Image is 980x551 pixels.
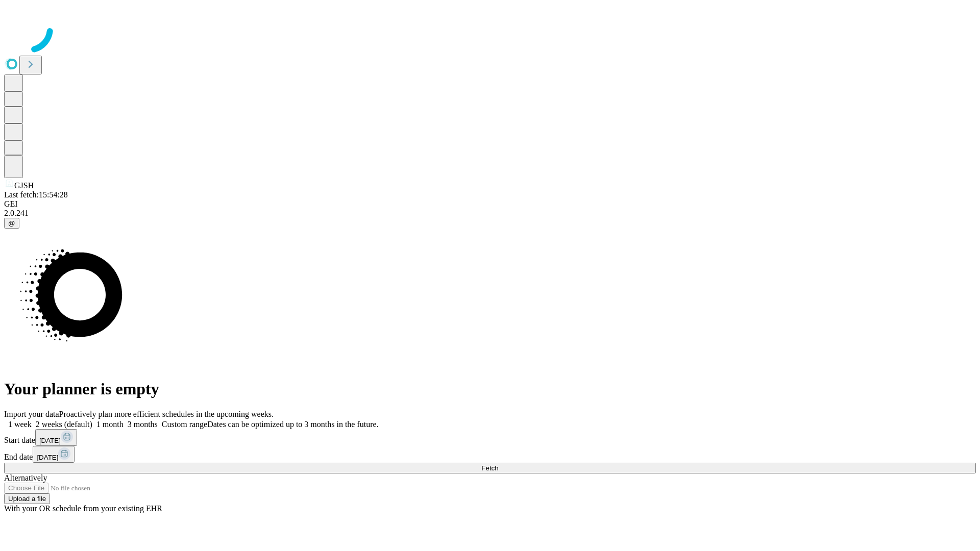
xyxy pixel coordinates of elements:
[4,473,47,482] span: Alternatively
[59,410,274,418] span: Proactively plan more efficient schedules in the upcoming weeks.
[4,504,162,513] span: With your OR schedule from your existing EHR
[162,420,207,429] span: Custom range
[207,420,378,429] span: Dates can be optimized up to 3 months in the future.
[4,209,976,218] div: 2.0.241
[4,380,976,398] h1: Your planner is empty
[4,190,68,199] span: Last fetch: 15:54:28
[37,454,58,461] span: [DATE]
[4,446,976,463] div: End date
[14,181,34,190] span: GJSH
[96,420,124,429] span: 1 month
[35,429,77,446] button: [DATE]
[481,464,498,472] span: Fetch
[4,493,50,504] button: Upload a file
[8,219,15,227] span: @
[4,410,59,418] span: Import your data
[39,437,61,444] span: [DATE]
[33,446,75,463] button: [DATE]
[128,420,158,429] span: 3 months
[4,429,976,446] div: Start date
[4,463,976,473] button: Fetch
[36,420,92,429] span: 2 weeks (default)
[4,199,976,209] div: GEI
[4,218,19,229] button: @
[8,420,32,429] span: 1 week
